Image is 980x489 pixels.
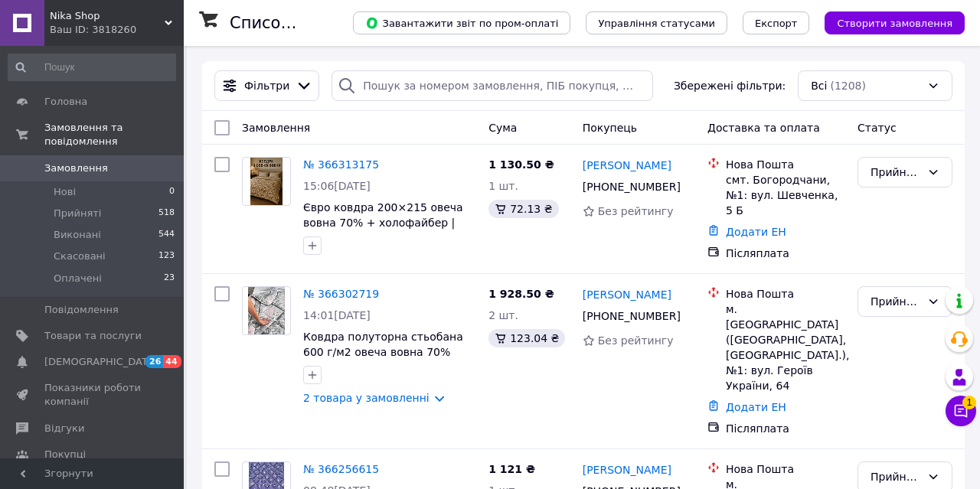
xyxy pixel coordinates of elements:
div: Ваш ID: 3818260 [50,23,184,37]
div: Нова Пошта [726,286,845,302]
span: Без рейтингу [598,334,674,347]
span: Нові [54,185,76,199]
span: 14:01[DATE] [303,309,371,321]
span: 518 [158,207,175,220]
div: Нова Пошта [726,461,845,477]
a: [PERSON_NAME] [583,462,671,478]
span: 1 [962,396,976,409]
a: Ковдра полуторна стьобана 600 г/м2 овеча вовна 70% холофайбер 30% Виробник Відео в описі [303,331,463,389]
div: Післяплата [726,421,845,436]
span: Показники роботи компанії [44,381,142,409]
span: 544 [158,228,175,242]
span: 0 [169,185,175,199]
span: Головна [44,95,87,109]
div: Післяплата [726,246,845,261]
a: Фото товару [242,157,291,206]
span: Завантажити звіт по пром-оплаті [365,16,558,30]
span: (1208) [830,80,866,92]
span: Товари та послуги [44,329,142,343]
a: № 366302719 [303,288,379,300]
span: Покупець [583,122,637,134]
a: [PERSON_NAME] [583,158,671,173]
div: [PHONE_NUMBER] [580,305,683,327]
span: 1 130.50 ₴ [488,158,554,171]
span: Скасовані [54,249,106,263]
span: Збережені фільтри: [674,78,786,93]
div: Прийнято [871,293,921,310]
a: 2 товара у замовленні [303,392,430,404]
input: Пошук за номером замовлення, ПІБ покупця, номером телефону, Email, номером накладної [332,70,653,101]
div: м. [GEOGRAPHIC_DATA] ([GEOGRAPHIC_DATA], [GEOGRAPHIC_DATA].), №1: вул. Героїв України, 64 [726,302,845,393]
div: 72.13 ₴ [488,200,558,218]
button: Створити замовлення [825,11,965,34]
span: Створити замовлення [837,18,952,29]
span: 1 121 ₴ [488,463,535,475]
span: Відгуки [44,422,84,435]
a: Додати ЕН [726,401,786,413]
button: Завантажити звіт по пром-оплаті [353,11,570,34]
span: 23 [164,272,175,285]
a: [PERSON_NAME] [583,287,671,302]
span: 26 [145,355,163,368]
span: Оплачені [54,272,102,285]
div: смт. Богородчани, №1: вул. Шевченка, 5 Б [726,172,845,218]
span: Управління статусами [598,18,715,29]
span: 44 [163,355,181,368]
span: 1 шт. [488,180,518,192]
span: 15:06[DATE] [303,180,371,192]
span: Прийняті [54,207,101,220]
a: № 366313175 [303,158,379,171]
div: Прийнято [871,468,921,485]
span: Всі [811,78,827,93]
a: Створити замовлення [809,16,965,28]
a: Додати ЕН [726,226,786,238]
button: Управління статусами [586,11,727,34]
div: [PHONE_NUMBER] [580,176,683,197]
div: Нова Пошта [726,157,845,172]
span: Замовлення та повідомлення [44,121,184,148]
div: Прийнято [871,164,921,181]
span: [DEMOGRAPHIC_DATA] [44,355,158,369]
a: Фото товару [242,286,291,335]
span: Замовлення [44,161,108,175]
div: 123.04 ₴ [488,329,565,347]
button: Чат з покупцем1 [946,396,976,426]
span: Cума [488,122,517,134]
span: Замовлення [242,122,310,134]
img: Фото товару [250,158,282,205]
span: Фільтри [244,78,289,93]
h1: Список замовлень [230,14,385,32]
span: 123 [158,249,175,263]
span: 2 шт. [488,309,518,321]
span: Статус [857,122,897,134]
span: Без рейтингу [598,205,674,217]
a: № 366256615 [303,463,379,475]
img: Фото товару [248,287,286,334]
span: Доставка та оплата [707,122,820,134]
input: Пошук [8,54,176,81]
span: Покупці [44,448,86,461]
span: Експорт [755,18,798,29]
span: Повідомлення [44,303,119,317]
span: 1 928.50 ₴ [488,288,554,300]
span: Nika Shop [50,9,165,23]
span: Виконані [54,228,101,242]
a: Євро ковдра 200×215 овеча вовна 70% + холофайбер | Чохол 100% бязь | Стьобане, тепле, машинне прання [303,201,466,259]
button: Експорт [743,11,810,34]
